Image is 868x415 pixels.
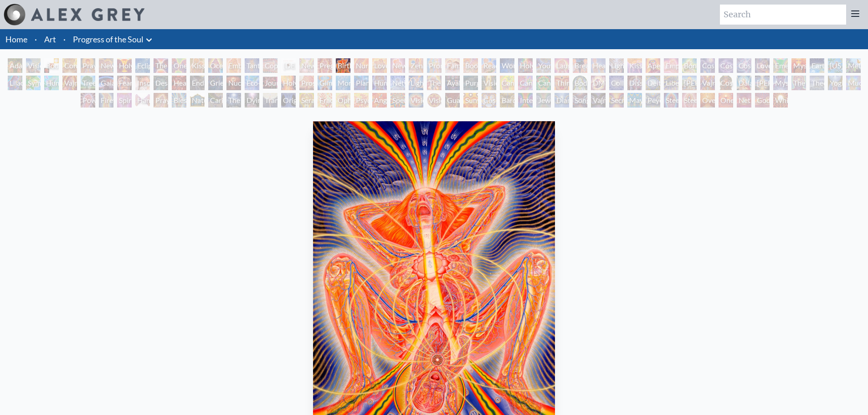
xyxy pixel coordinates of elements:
[208,58,223,73] div: Ocean of Love Bliss
[791,76,806,90] div: The Seer
[427,93,442,108] div: Vision [PERSON_NAME]
[445,76,460,90] div: Ayahuasca Visitation
[573,93,587,108] div: Song of Vajra Being
[518,93,533,108] div: Interbeing
[500,76,514,90] div: Cannabis Mudra
[500,58,514,73] div: Wonder
[5,34,27,44] a: Home
[591,76,606,90] div: DMT - The Spirit Molecule
[336,93,350,108] div: Ophanic Eyelash
[190,76,205,90] div: Endarkenment
[719,58,733,73] div: Cosmic Artist
[62,58,77,73] div: Contemplation
[737,93,751,108] div: Net of Being
[482,58,496,73] div: Reading
[318,58,332,73] div: Pregnancy
[154,93,168,108] div: Praying Hands
[44,33,56,46] a: Art
[427,58,442,73] div: Promise
[409,76,423,90] div: Lightworker
[828,76,842,90] div: Yogi & the Möbius Sphere
[737,58,751,73] div: Cosmic Lovers
[154,76,168,90] div: Despair
[62,76,77,90] div: Vajra Horse
[263,76,277,90] div: Journey of the Wounded Healer
[226,76,241,90] div: Nuclear Crucifixion
[555,93,569,108] div: Diamond Being
[172,93,186,108] div: Blessing Hand
[318,76,332,90] div: Glimpsing the Empyrean
[208,93,223,108] div: Caring
[445,58,460,73] div: Family
[482,76,496,90] div: Vision Tree
[44,58,59,73] div: Body, Mind, Spirit
[60,29,69,49] li: ·
[536,93,551,108] div: Jewel Being
[773,93,788,108] div: White Light
[755,58,770,73] div: Love is a Cosmic Force
[627,93,642,108] div: Mayan Being
[682,58,697,73] div: Bond
[810,58,824,73] div: Earth Energies
[700,93,715,108] div: Oversoul
[26,58,41,73] div: Visionary Origin of Language
[755,76,770,90] div: [PERSON_NAME]
[299,93,314,108] div: Seraphic Transport Docking on the Third Eye
[627,76,642,90] div: Dissectional Art for Tool's Lateralus CD
[682,76,697,90] div: [PERSON_NAME]
[445,93,460,108] div: Guardian of Infinite Vision
[154,58,168,73] div: The Kiss
[281,93,296,108] div: Original Face
[846,76,861,90] div: Mudra
[627,58,642,73] div: Kiss of the [MEDICAL_DATA]
[318,93,332,108] div: Fractal Eyes
[117,58,132,73] div: Holy Grail
[372,76,387,90] div: Human Geometry
[208,76,223,90] div: Grieving
[664,76,678,90] div: Liberation Through Seeing
[682,93,697,108] div: Steeplehead 2
[791,58,806,73] div: Mysteriosa 2
[135,58,150,73] div: Eclipse
[245,76,259,90] div: Eco-Atlas
[31,29,41,49] li: ·
[44,76,59,90] div: Humming Bird
[536,58,551,73] div: Young & Old
[26,76,41,90] div: Symbiosis: Gall Wasp & Oak Tree
[354,93,369,108] div: Psychomicrograph of a Fractal Paisley Cherub Feather Tip
[719,76,733,90] div: Cosmic [DEMOGRAPHIC_DATA]
[336,58,350,73] div: Birth
[390,93,405,108] div: Spectral Lotus
[755,93,770,108] div: Godself
[518,58,533,73] div: Holy Family
[609,58,624,73] div: Lightweaver
[609,76,624,90] div: Collective Vision
[372,58,387,73] div: Love Circuit
[190,93,205,108] div: Nature of Mind
[700,58,715,73] div: Cosmic Creativity
[135,93,150,108] div: Hands that See
[172,58,186,73] div: One Taste
[390,76,405,90] div: Networks
[409,58,423,73] div: Zena Lotus
[226,58,241,73] div: Embracing
[555,76,569,90] div: Third Eye Tears of Joy
[73,33,144,46] a: Progress of the Soul
[190,58,205,73] div: Kissing
[463,58,478,73] div: Boo-boo
[281,58,296,73] div: [DEMOGRAPHIC_DATA] Embryo
[773,76,788,90] div: Mystic Eye
[172,76,186,90] div: Headache
[646,93,660,108] div: Peyote Being
[500,93,514,108] div: Bardo Being
[299,58,314,73] div: Newborn
[609,93,624,108] div: Secret Writing Being
[245,93,259,108] div: Dying
[8,76,22,90] div: Lilacs
[810,76,824,90] div: Theologue
[518,76,533,90] div: Cannabis Sutra
[81,76,95,90] div: Tree & Person
[263,93,277,108] div: Transfiguration
[263,58,277,73] div: Copulating
[354,58,369,73] div: Nursing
